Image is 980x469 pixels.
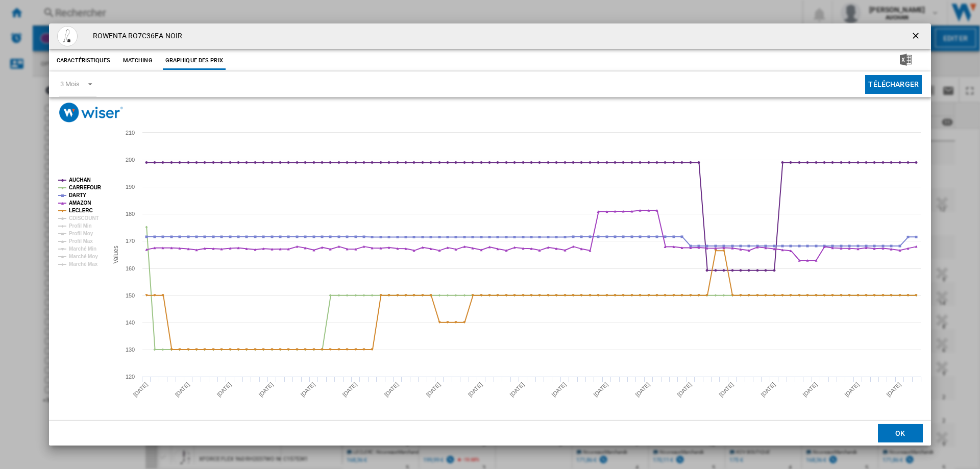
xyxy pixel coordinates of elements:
[885,381,902,398] tspan: [DATE]
[300,381,316,398] tspan: [DATE]
[126,347,135,353] tspan: 130
[57,26,78,46] img: darty
[69,192,86,198] tspan: DARTY
[551,381,568,398] tspan: [DATE]
[216,381,233,398] tspan: [DATE]
[163,52,226,70] button: Graphique des prix
[126,319,135,326] tspan: 140
[509,381,526,398] tspan: [DATE]
[69,261,98,267] tspan: Marché Max
[69,246,96,252] tspan: Marché Min
[126,238,135,244] tspan: 170
[900,54,912,66] img: excel-24x24.png
[126,292,135,299] tspan: 150
[88,31,182,41] h4: ROWENTA RO7C36EA NOIR
[112,245,119,263] tspan: Values
[126,157,135,163] tspan: 200
[174,381,191,398] tspan: [DATE]
[69,208,93,213] tspan: LECLERC
[69,231,93,236] tspan: Profil Moy
[69,215,99,221] tspan: CDISCOUNT
[69,238,93,244] tspan: Profil Max
[383,381,400,398] tspan: [DATE]
[801,381,818,398] tspan: [DATE]
[126,184,135,190] tspan: 190
[69,200,91,206] tspan: AMAZON
[884,52,928,70] button: Télécharger au format Excel
[126,374,135,380] tspan: 120
[906,26,927,46] button: getI18NText('BUTTONS.CLOSE_DIALOG')
[126,130,135,136] tspan: 210
[126,211,135,217] tspan: 180
[593,381,609,398] tspan: [DATE]
[126,265,135,271] tspan: 160
[676,381,693,398] tspan: [DATE]
[759,381,776,398] tspan: [DATE]
[258,381,275,398] tspan: [DATE]
[132,381,149,398] tspan: [DATE]
[718,381,734,398] tspan: [DATE]
[115,52,160,70] button: Matching
[49,23,931,446] md-dialog: Product popup
[341,381,358,398] tspan: [DATE]
[425,381,442,398] tspan: [DATE]
[69,254,98,259] tspan: Marché Moy
[878,424,923,442] button: OK
[843,381,860,398] tspan: [DATE]
[467,381,484,398] tspan: [DATE]
[634,381,651,398] tspan: [DATE]
[911,31,923,43] ng-md-icon: getI18NText('BUTTONS.CLOSE_DIALOG')
[60,80,79,88] div: 3 Mois
[69,223,92,229] tspan: Profil Min
[54,52,113,70] button: Caractéristiques
[59,103,123,122] img: logo_wiser_300x94.png
[69,177,91,183] tspan: AUCHAN
[69,185,102,190] tspan: CARREFOUR
[865,75,922,94] button: Télécharger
